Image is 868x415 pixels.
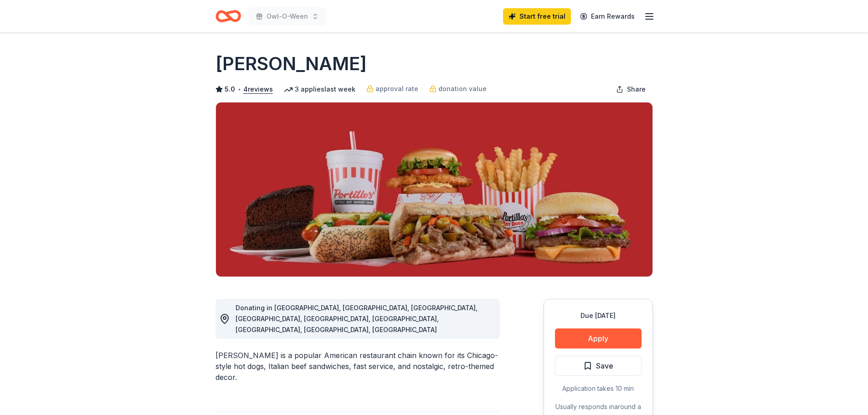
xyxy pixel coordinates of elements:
a: approval rate [366,83,418,94]
button: Share [609,80,653,98]
div: [PERSON_NAME] is a popular American restaurant chain known for its Chicago-style hot dogs, Italia... [216,350,500,383]
span: Owl-O-Ween [267,11,308,22]
span: Donating in [GEOGRAPHIC_DATA], [GEOGRAPHIC_DATA], [GEOGRAPHIC_DATA], [GEOGRAPHIC_DATA], [GEOGRAPH... [236,304,478,333]
div: Due [DATE] [555,310,642,321]
button: 4reviews [243,84,273,95]
button: Save [555,356,642,376]
span: • [237,86,241,93]
a: Home [216,5,241,27]
a: donation value [429,83,487,94]
div: 3 applies last week [284,84,355,95]
a: Start free trial [503,8,571,25]
img: Image for Portillo's [216,102,652,277]
span: Share [627,84,646,95]
span: approval rate [375,83,418,94]
span: donation value [438,83,487,94]
a: Earn Rewards [575,8,640,25]
span: 5.0 [225,84,235,95]
h1: [PERSON_NAME] [216,51,367,77]
span: Save [596,360,613,372]
button: Owl-O-Ween [248,7,326,26]
div: Application takes 10 min [555,383,642,394]
button: Apply [555,328,642,348]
